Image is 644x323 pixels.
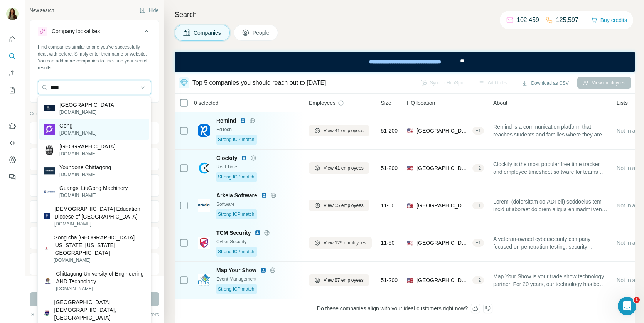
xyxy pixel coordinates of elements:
iframe: Banner [175,52,635,72]
button: View 41 employees [309,162,369,174]
span: Clockify [216,154,237,162]
div: Real Time [216,163,300,170]
button: Hide [134,5,164,16]
p: [DOMAIN_NAME] [54,220,145,227]
p: [DOMAIN_NAME] [56,285,145,292]
img: University of Wollongong [44,105,55,111]
button: Download as CSV [516,77,574,89]
span: View 87 employees [324,277,364,284]
p: [DOMAIN_NAME] [59,130,96,136]
span: 51-200 [381,127,398,135]
div: Event Management [216,276,300,283]
span: Map Your Show [216,266,256,274]
span: 🇺🇸 [407,164,413,172]
button: Company lookalikes [30,22,159,44]
span: TCM Security [216,229,251,237]
p: [DOMAIN_NAME] [59,109,116,116]
img: Logo of Remind [198,124,210,137]
span: [GEOGRAPHIC_DATA], [US_STATE] [416,164,469,172]
span: Not in a list [617,128,643,134]
button: HQ location [30,176,159,195]
button: Search [6,49,19,63]
button: Industry [30,150,159,168]
span: 51-200 [381,164,398,172]
img: Guangxi LiuGong Machinery [44,186,55,197]
button: View 129 employees [309,237,372,249]
span: Companies [194,29,222,37]
span: Strong ICP match [218,248,255,255]
span: Not in a list [617,165,643,171]
button: View 41 employees [309,125,369,136]
img: Catholic Education Diocese of Wollongong [44,213,50,219]
button: Use Surfe API [6,136,19,150]
button: Feedback [6,170,19,184]
span: [GEOGRAPHIC_DATA], [US_STATE] [416,202,469,209]
p: Gong [59,122,96,130]
span: HQ location [407,99,435,107]
span: People [253,29,270,37]
span: Employees [309,99,335,107]
p: [GEOGRAPHIC_DATA][DEMOGRAPHIC_DATA], [GEOGRAPHIC_DATA] [54,298,145,321]
span: Size [381,99,391,107]
div: EdTech [216,126,300,133]
span: View 41 employees [324,165,364,172]
span: Clockify is the most popular free time tracker and employee timesheet software for teams of all s... [493,160,607,176]
img: Logo of Clockify [198,162,210,174]
img: International Islamic University, Chittagong [44,310,49,316]
button: Dashboard [6,153,19,167]
div: + 1 [472,239,484,246]
img: Gong cha Northeast Southeast Texas Oklahoma USA [44,246,49,251]
button: View 55 employees [309,200,369,211]
span: Lists [617,99,628,107]
span: 🇺🇸 [407,127,413,135]
span: 51-200 [381,276,398,284]
button: Company [30,124,159,142]
div: Find companies similar to one you've successfully dealt with before. Simply enter their name or w... [38,44,151,71]
button: Technologies [30,255,159,273]
button: Quick start [6,32,19,46]
span: A veteran-owned cybersecurity company focused on penetration testing, security training, and comp... [493,235,607,251]
p: Guangxi LiuGong Machinery [59,184,128,192]
span: View 129 employees [324,239,366,246]
div: Company lookalikes [52,27,100,35]
div: + 2 [472,277,484,284]
button: Use Surfe on LinkedIn [6,119,19,133]
p: [DOMAIN_NAME] [59,150,116,157]
div: + 1 [472,127,484,134]
button: Enrich CSV [6,66,19,80]
span: 🇺🇸 [407,276,413,284]
img: LinkedIn logo [261,192,267,199]
p: [DOMAIN_NAME] [59,192,128,199]
img: Logo of Map Your Show [198,274,210,286]
span: Loremi (dolorsitam co-ADI-eli) seddoeius tem incid utlaboreet dolorem aliqua enimadmi ven qui Nos... [493,198,607,213]
img: Logo of TCM Security [198,237,210,249]
span: Remind [216,117,236,124]
p: [GEOGRAPHIC_DATA] [59,143,116,150]
div: + 1 [472,202,484,209]
iframe: Intercom live chat [618,297,636,315]
img: LinkedIn logo [255,230,261,236]
p: Company information [30,110,159,117]
h4: Search [175,9,635,20]
img: LinkedIn logo [241,155,247,161]
button: Buy credits [591,15,627,25]
span: 1 [634,297,640,303]
button: Employees (size) [30,229,159,247]
span: 11-50 [381,202,395,209]
span: Not in a list [617,240,643,246]
p: Chittagong University of Engineering AND Technology [56,270,145,285]
span: 11-50 [381,239,395,247]
span: About [493,99,507,107]
span: View 55 employees [324,202,364,209]
button: Clear [30,311,52,318]
span: [GEOGRAPHIC_DATA], [US_STATE] [416,276,469,284]
button: My lists [6,83,19,97]
p: 102,459 [517,15,539,25]
img: LinkedIn logo [240,118,246,124]
p: [DEMOGRAPHIC_DATA] Education Diocese of [GEOGRAPHIC_DATA] [54,205,145,220]
span: Strong ICP match [218,173,255,180]
div: Do these companies align with your ideal customers right now? [175,299,635,318]
span: 🇺🇸 [407,202,413,209]
span: 🇺🇸 [407,239,413,247]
